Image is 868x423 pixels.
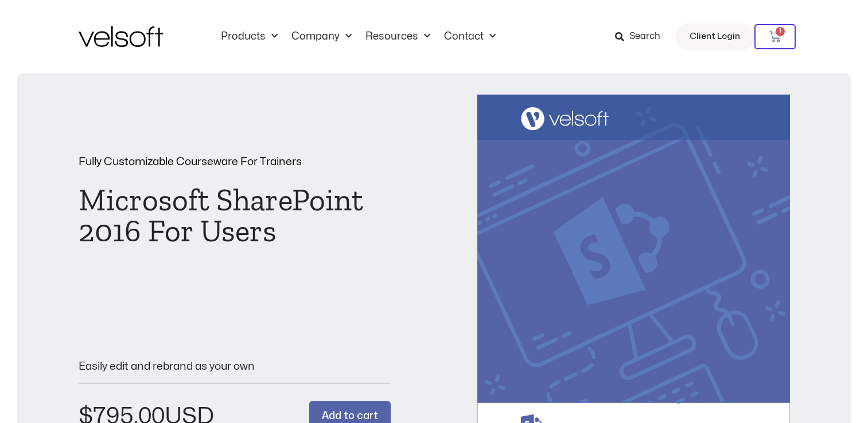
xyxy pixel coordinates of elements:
[79,26,163,47] img: Velsoft Training Materials
[285,30,359,43] a: CompanyMenu Toggle
[754,24,796,49] a: 1
[615,27,668,46] a: Search
[675,23,754,50] a: Client Login
[79,361,391,372] p: Easily edit and rebrand as your own
[214,30,285,43] a: ProductsMenu Toggle
[79,185,391,246] h1: Microsoft SharePoint 2016 For Users
[776,27,785,36] span: 1
[690,29,740,44] span: Client Login
[79,156,391,167] p: Fully Customizable Courseware For Trainers
[359,30,437,43] a: ResourcesMenu Toggle
[214,30,503,43] nav: Menu
[437,30,503,43] a: ContactMenu Toggle
[629,29,660,44] span: Search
